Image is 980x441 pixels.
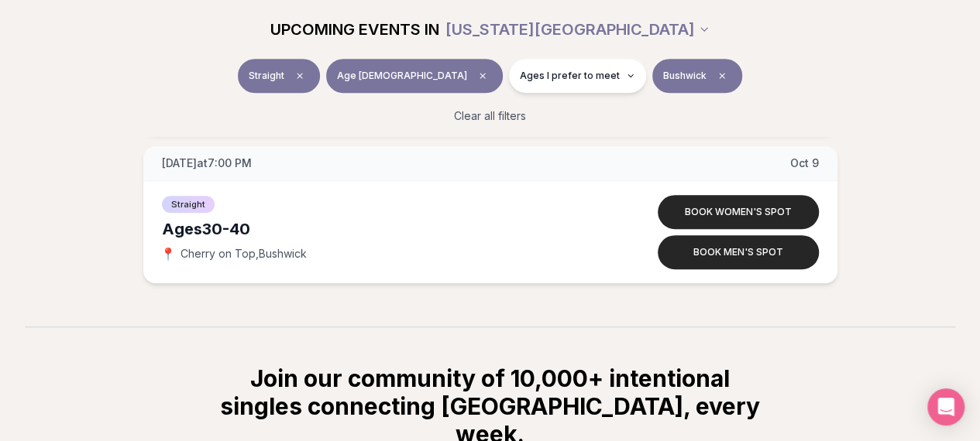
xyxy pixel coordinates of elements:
span: Bushwick [663,70,707,82]
span: Age [DEMOGRAPHIC_DATA] [337,70,467,82]
button: Clear all filters [445,99,535,133]
span: Clear event type filter [291,67,309,85]
div: Ages 30-40 [162,218,599,240]
button: [US_STATE][GEOGRAPHIC_DATA] [445,12,710,46]
button: Ages I prefer to meet [509,59,646,93]
button: Book men's spot [658,235,819,269]
span: Cherry on Top , Bushwick [181,246,307,262]
span: Ages I prefer to meet [520,70,620,82]
button: StraightClear event type filter [238,59,320,93]
span: Straight [162,196,215,213]
button: Age [DEMOGRAPHIC_DATA]Clear age [326,59,503,93]
span: Straight [249,70,284,82]
span: Oct 9 [790,156,819,171]
span: Clear age [473,67,492,85]
button: BushwickClear borough filter [652,59,742,93]
span: [DATE] at 7:00 PM [162,156,252,171]
span: UPCOMING EVENTS IN [270,19,439,40]
div: Open Intercom Messenger [927,388,965,426]
button: Book women's spot [658,195,819,229]
span: 📍 [162,248,174,260]
span: Clear borough filter [713,67,731,85]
